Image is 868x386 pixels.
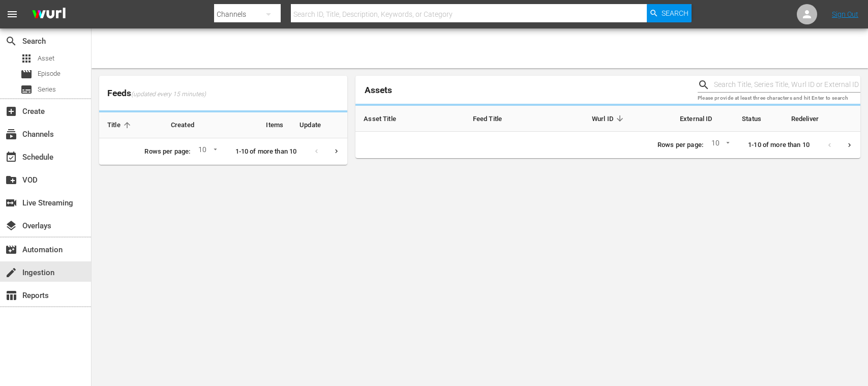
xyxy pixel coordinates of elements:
span: Asset [38,53,54,64]
span: VOD [5,174,17,186]
p: Rows per page: [144,147,190,157]
span: Live Streaming [5,197,17,209]
p: 1-10 of more than 10 [748,140,810,150]
button: Next page [840,135,859,155]
table: sticky table [99,112,347,138]
button: Search [647,4,692,22]
span: Overlays [5,220,17,232]
span: Channels [5,128,17,140]
p: Rows per page: [657,140,703,150]
span: Episode [38,69,61,79]
span: Automation [5,244,17,256]
th: Feed Title [465,106,545,132]
th: Redeliver [783,106,860,132]
button: Next page [326,141,346,161]
img: ans4CAIJ8jUAAAAAAAAAAAAAAAAAAAAAAAAgQb4GAAAAAAAAAAAAAAAAAAAAAAAAJMjXAAAAAAAAAAAAAAAAAAAAAAAAgAT5G... [24,3,73,26]
span: Asset [20,52,33,65]
div: 10 [194,144,219,159]
span: Asset Title [364,114,409,123]
span: menu [6,8,18,20]
span: Title [107,121,134,130]
p: 1-10 of more than 10 [235,147,297,157]
span: (updated every 15 minutes) [131,91,206,99]
span: Wurl ID [592,114,626,123]
span: Search [662,4,689,22]
table: sticky table [355,106,860,132]
a: Sign Out [832,10,858,18]
input: Search Title, Series Title, Wurl ID or External ID [714,77,860,93]
span: Created [171,121,207,130]
span: Schedule [5,151,17,163]
span: Search [5,35,17,47]
div: 10 [707,137,732,153]
th: Update [291,112,347,138]
span: Series [38,84,56,95]
th: Items [242,112,291,138]
th: Status [721,106,783,132]
span: Ingestion [5,266,17,279]
span: Create [5,105,17,117]
span: Assets [365,85,392,95]
span: Reports [5,289,17,302]
span: Series [20,83,33,96]
span: Episode [20,68,33,80]
p: Please provide at least three characters and hit Enter to search [698,94,860,103]
th: External ID [635,106,721,132]
span: Feeds [99,85,347,102]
